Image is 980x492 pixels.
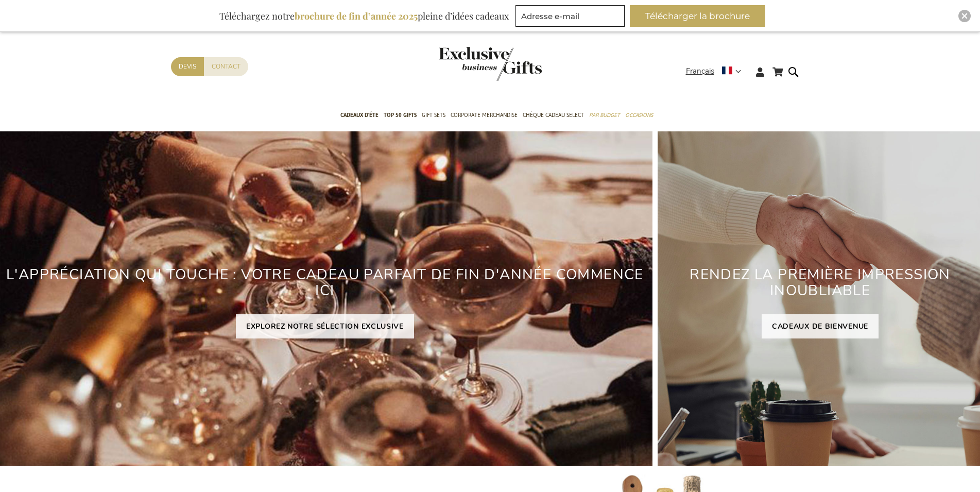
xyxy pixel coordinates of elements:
a: Contact [204,57,248,76]
span: Gift Sets [422,110,445,121]
a: Corporate Merchandise [451,103,518,129]
span: Français [686,65,714,77]
a: Occasions [625,103,653,129]
a: Gift Sets [422,103,445,129]
b: brochure de fin d’année 2025 [295,10,418,22]
img: Close [961,13,968,19]
span: TOP 50 Gifts [384,110,417,121]
button: Télécharger la brochure [630,5,765,27]
div: Téléchargez notre pleine d’idées cadeaux [215,5,513,27]
div: Close [958,10,971,22]
span: Corporate Merchandise [451,110,518,121]
a: Devis [171,57,204,76]
a: CADEAUX DE BIENVENUE [762,314,879,338]
a: Cadeaux D'Éte [340,103,379,129]
span: Par budget [589,110,620,121]
a: EXPLOREZ NOTRE SÉLECTION EXCLUSIVE [236,314,414,338]
span: Cadeaux D'Éte [340,110,379,121]
a: Par budget [589,103,620,129]
a: store logo [439,47,490,81]
img: Exclusive Business gifts logo [439,47,542,81]
a: Chèque Cadeau Select [523,103,584,129]
a: TOP 50 Gifts [384,103,417,129]
span: Chèque Cadeau Select [523,110,584,121]
span: Occasions [625,110,653,121]
form: marketing offers and promotions [515,5,628,30]
input: Adresse e-mail [515,5,625,27]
